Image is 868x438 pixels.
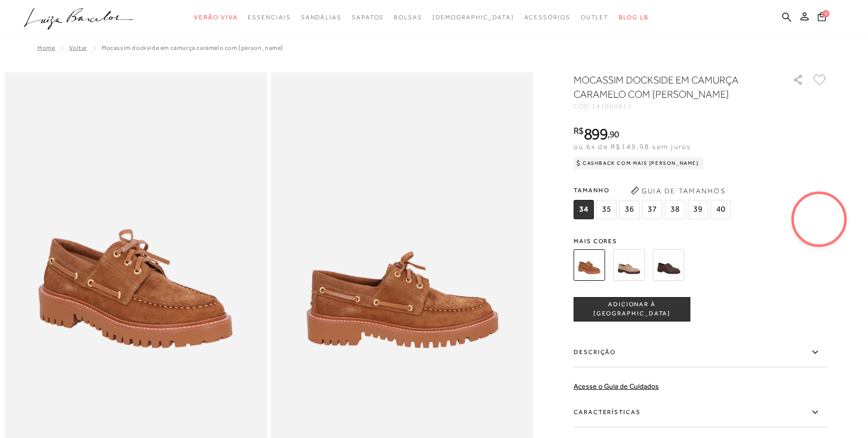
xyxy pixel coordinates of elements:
img: MOCASSIM DOCKSIDE EM COURO CAFÉ [653,249,684,281]
span: Sapatos [352,14,384,21]
span: 39 [688,200,708,219]
a: categoryNavScreenReaderText [581,8,609,27]
a: categoryNavScreenReaderText [394,8,422,27]
label: Descrição [574,338,827,367]
span: 35 [596,200,617,219]
span: 37 [642,200,662,219]
span: 34 [574,200,594,219]
button: ADICIONAR À [GEOGRAPHIC_DATA] [574,297,690,322]
button: 0 [815,11,829,25]
span: 90 [610,129,619,139]
span: Outlet [581,14,609,21]
span: Sandálias [301,14,342,21]
a: noSubCategoriesText [432,8,514,27]
img: MOCASSIM DOCKSIDE EM CAMURÇA CARAMELO COM SOLADO TRATORADO [574,249,605,281]
span: 40 [711,200,731,219]
img: MOCASSIM DOCKSIDE EM CAMURÇA FENDI [613,249,645,281]
a: categoryNavScreenReaderText [194,8,238,27]
button: Guia de Tamanhos [627,183,729,199]
span: Essenciais [248,14,290,21]
span: [DEMOGRAPHIC_DATA] [432,14,514,21]
span: ADICIONAR À [GEOGRAPHIC_DATA] [574,300,690,318]
span: Tamanho [574,183,733,198]
a: BLOG LB [619,8,648,27]
a: categoryNavScreenReaderText [248,8,290,27]
div: CÓD: [574,103,777,109]
span: BLOG LB [619,14,648,21]
div: Cashback com Mais [PERSON_NAME] [574,157,703,169]
span: Verão Viva [194,14,238,21]
label: Características [574,398,827,427]
a: categoryNavScreenReaderText [301,8,342,27]
a: Home [38,44,55,51]
span: Acessórios [524,14,571,21]
span: Mais cores [574,238,827,244]
span: MOCASSIM DOCKSIDE EM CAMURÇA CARAMELO COM [PERSON_NAME] [102,44,283,51]
i: , [608,130,619,139]
a: Acesse o Guia de Cuidados [574,382,659,390]
span: 899 [584,125,608,143]
span: 141000015 [592,103,632,110]
i: R$ [574,126,584,135]
a: Voltar [69,44,87,51]
h1: MOCASSIM DOCKSIDE EM CAMURÇA CARAMELO COM [PERSON_NAME] [574,73,764,101]
span: 0 [822,10,829,17]
a: categoryNavScreenReaderText [352,8,384,27]
span: ou 6x de R$149,98 sem juros [574,142,691,151]
a: categoryNavScreenReaderText [524,8,571,27]
span: 38 [665,200,685,219]
span: 36 [619,200,640,219]
span: Bolsas [394,14,422,21]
